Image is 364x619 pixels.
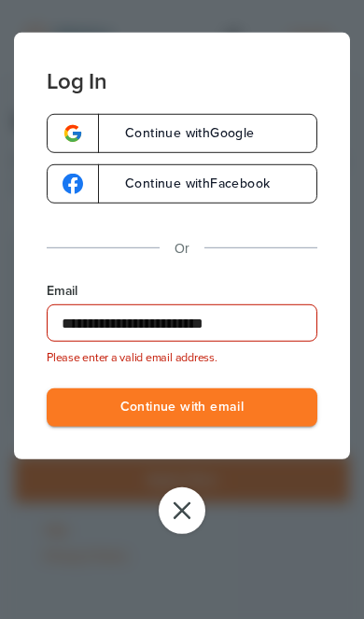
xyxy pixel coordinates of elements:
h3: Log In [47,33,317,94]
div: Please enter a valid email address. [47,349,317,368]
label: Email [47,282,317,301]
span: Continue with Google [106,126,255,139]
span: Continue with Facebook [106,176,270,190]
p: Or [175,236,189,260]
button: Close [159,486,205,533]
a: google-logoContinue withFacebook [47,163,317,203]
a: google-logoContinue withGoogle [47,113,317,152]
img: google-logo [63,173,83,193]
input: Email Address [47,304,317,342]
img: google-logo [63,122,83,143]
button: Continue with email [47,388,317,427]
